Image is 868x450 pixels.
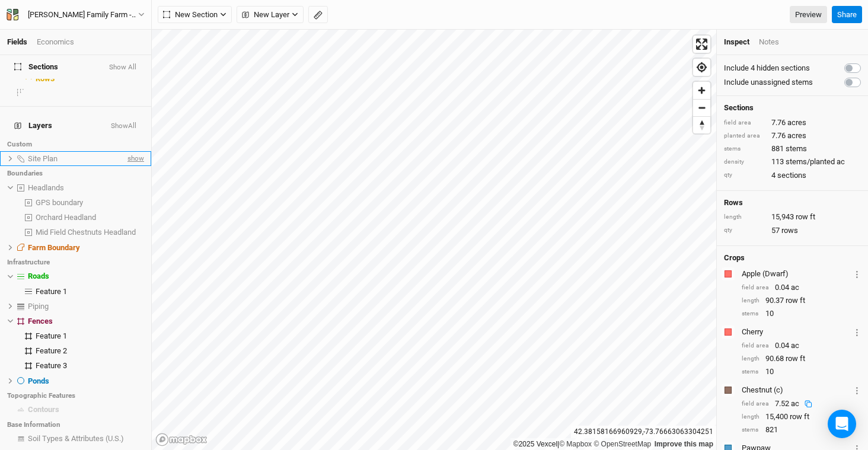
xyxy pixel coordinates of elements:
div: Mid Field Chestnuts Headland [36,228,144,237]
span: Zoom out [693,100,710,116]
a: Mapbox logo [155,433,208,446]
div: Inspect [724,37,749,47]
div: Soil Types & Attributes (U.S.) [28,434,144,443]
button: New Section [158,6,232,24]
div: [PERSON_NAME] Family Farm - 2026 Fruit Trees [28,9,138,21]
button: Show All [108,63,137,72]
div: 90.68 [742,353,861,364]
div: length [742,413,759,422]
span: Feature 1 [36,287,67,296]
span: stems/planted ac [786,157,845,167]
span: row ft [796,212,815,222]
div: 7.76 [724,117,861,128]
div: 7.76 [724,130,861,141]
a: Preview [790,6,827,24]
canvas: Map [152,30,716,450]
div: 10 [742,308,861,319]
span: GPS boundary [36,198,83,207]
div: Contours [28,405,144,414]
span: ac [791,399,799,408]
div: qty [724,226,765,235]
div: qty [724,171,765,180]
div: density [724,158,765,167]
div: 7.52 [775,398,818,409]
div: Piping [28,302,144,311]
div: length [742,296,759,305]
div: Ponds [28,376,144,386]
div: stems [742,309,759,318]
div: Farm Boundary [28,243,144,253]
button: Enter fullscreen [693,36,710,53]
span: Soil Types & Attributes (U.S.) [28,434,124,443]
span: Mid Field Chestnuts Headland [36,228,136,237]
span: Feature 1 [36,331,67,340]
span: Ponds [28,376,49,385]
span: Layers [14,121,52,130]
button: Zoom out [693,99,710,116]
div: Feature 2 [36,346,144,356]
span: row ft [786,353,805,364]
button: Zoom in [693,82,710,99]
span: Orchard Headland [36,213,96,222]
button: Copy [799,400,818,408]
button: Crop Usage [853,383,861,397]
button: Reset bearing to north [693,116,710,133]
div: 57 [724,225,861,236]
div: 4 [724,170,861,181]
button: ShowAll [110,122,137,130]
div: GPS boundary [36,198,144,208]
div: Feature 1 [36,287,144,296]
div: Feature 1 [36,331,144,341]
div: Notes [759,37,779,47]
span: rows [781,225,798,236]
button: New Layer [237,6,304,24]
div: | [513,438,713,450]
span: Piping [28,302,49,311]
div: 113 [724,157,861,167]
h4: Crops [724,253,745,263]
div: field area [742,283,769,292]
h4: Sections [724,103,861,113]
a: Mapbox [559,440,592,448]
button: [PERSON_NAME] Family Farm - 2026 Fruit Trees [6,8,145,21]
span: Feature 3 [36,361,67,370]
span: Contours [28,405,59,414]
button: Find my location [693,59,710,76]
span: row ft [786,295,805,306]
label: Include 4 hidden sections [724,63,810,74]
span: row ft [790,411,809,422]
button: Share [832,6,862,24]
button: Shortcut: M [308,6,328,24]
div: 15,943 [724,212,861,222]
div: 821 [742,425,861,435]
span: sections [777,170,806,181]
span: New Section [163,9,218,21]
span: Feature 2 [36,346,67,355]
span: show [125,151,144,166]
div: field area [742,342,769,350]
a: OpenStreetMap [593,440,651,448]
div: 881 [724,143,861,154]
span: Farm Boundary [28,243,80,252]
span: acres [787,130,806,141]
div: length [724,213,765,222]
span: ac [791,340,799,351]
a: Fields [7,37,27,46]
span: Reset bearing to north [693,117,710,133]
span: Site Plan [28,154,58,163]
div: Apple (Dwarf) [742,269,851,279]
span: acres [787,117,806,128]
span: Headlands [28,183,64,192]
button: Crop Usage [853,267,861,280]
div: length [742,355,759,363]
span: Row 3 [36,74,55,84]
div: Economics [37,37,74,47]
div: planted area [724,132,765,141]
div: 15,400 [742,411,861,422]
span: Roads [28,272,49,280]
span: New Layer [242,9,289,21]
span: stems [786,143,807,154]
